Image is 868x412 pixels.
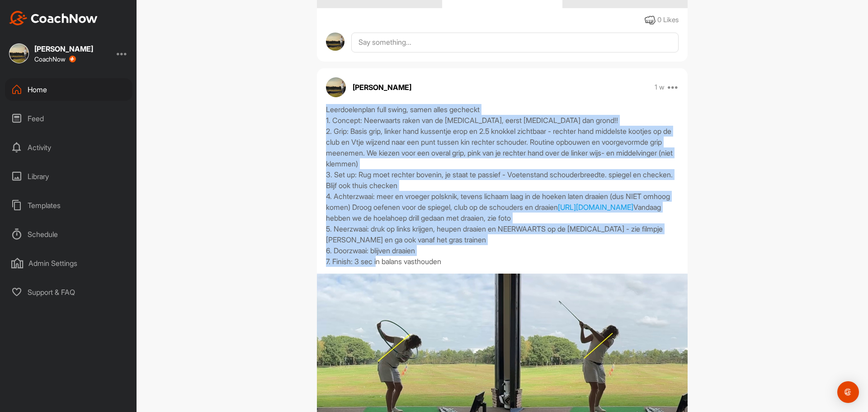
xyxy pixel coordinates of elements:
div: Templates [5,194,132,217]
img: square_9a2f47b6fabe5c3e6d7c00687b59be2d.jpg [9,43,29,63]
div: Activity [5,136,132,159]
div: Open Intercom Messenger [837,381,859,403]
div: Leerdoelenplan full swing, samen alles gecheckt 1. Concept: Neerwaarts raken van de [MEDICAL_DATA... [326,104,679,267]
div: Schedule [5,223,132,246]
img: avatar [326,33,344,51]
p: 1 w [655,83,665,92]
img: avatar [326,77,346,97]
div: [PERSON_NAME] [34,45,93,52]
div: CoachNow [34,56,76,63]
img: CoachNow [9,11,98,25]
p: [PERSON_NAME] [353,82,411,93]
a: [URL][DOMAIN_NAME] [558,203,633,212]
div: Support & FAQ [5,281,132,303]
div: Library [5,165,132,188]
div: Feed [5,107,132,130]
div: Admin Settings [5,252,132,275]
div: Home [5,78,132,101]
div: 0 Likes [657,15,679,25]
